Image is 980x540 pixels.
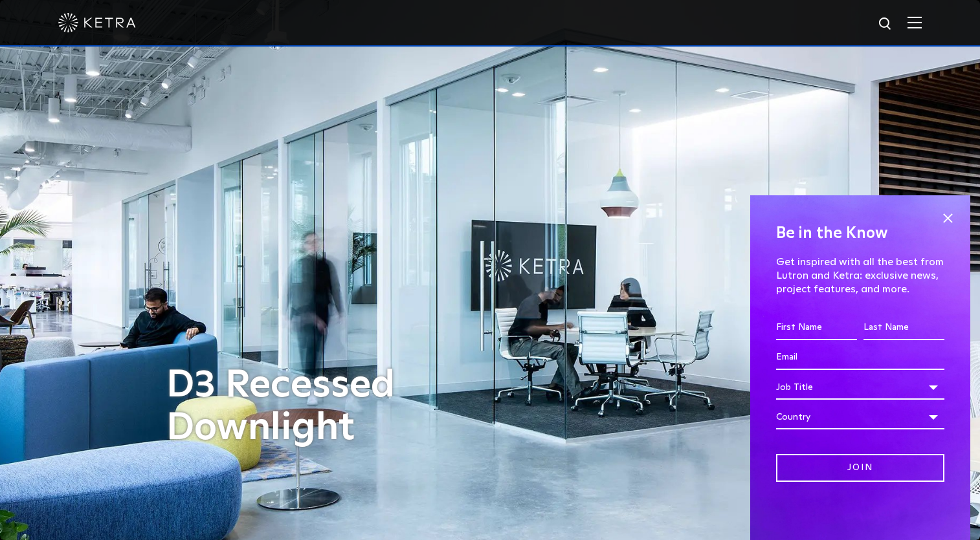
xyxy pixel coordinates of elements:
input: Email [776,345,944,370]
input: Last Name [863,316,944,340]
div: Job Title [776,375,944,400]
img: search icon [878,16,894,32]
h1: D3 Recessed Downlight [166,364,496,449]
div: Country [776,405,944,429]
img: Hamburger%20Nav.svg [908,16,922,28]
h4: Be in the Know [776,221,944,246]
input: First Name [776,316,857,340]
input: Join [776,454,944,482]
img: ketra-logo-2019-white [58,13,136,32]
p: Get inspired with all the best from Lutron and Ketra: exclusive news, project features, and more. [776,255,944,296]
